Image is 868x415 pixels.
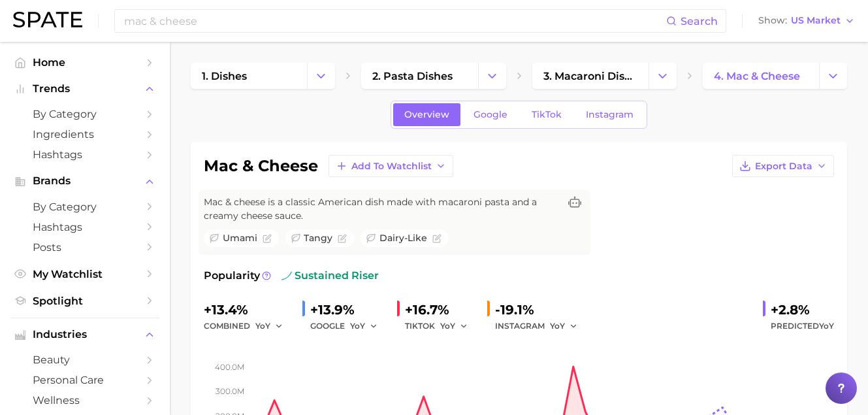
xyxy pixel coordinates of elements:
img: sustained riser [281,271,292,281]
span: YoY [819,321,834,331]
span: Search [681,15,718,27]
img: SPATE [13,12,82,27]
button: Flag as miscategorized or irrelevant [263,234,272,243]
span: Hashtags [33,221,137,233]
span: tangy [304,231,332,245]
span: My Watchlist [33,268,137,280]
div: +13.4% [204,299,292,320]
button: ShowUS Market [755,12,858,29]
a: personal care [10,370,159,390]
span: Industries [33,329,137,340]
button: YoY [550,318,578,334]
a: Home [10,52,159,73]
div: +16.7% [405,299,477,320]
span: sustained riser [281,268,379,284]
a: 4. mac & cheese [703,63,819,89]
span: Hashtags [33,148,137,161]
button: Export Data [732,155,834,177]
span: YoY [440,320,455,331]
a: Hashtags [10,217,159,237]
a: My Watchlist [10,264,159,284]
button: Add to Watchlist [329,155,453,177]
div: INSTAGRAM [495,318,587,334]
a: 3. macaroni dishes [532,63,649,89]
button: Brands [10,171,159,191]
a: 1. dishes [191,63,307,89]
button: YoY [255,318,283,334]
button: Flag as miscategorized or irrelevant [338,234,347,243]
span: 1. dishes [202,70,247,82]
span: Popularity [204,268,260,284]
a: beauty [10,350,159,370]
span: 4. mac & cheese [714,70,800,82]
button: Change Category [819,63,847,89]
span: beauty [33,354,137,366]
a: 2. pasta dishes [361,63,477,89]
span: Instagram [586,109,634,120]
a: by Category [10,197,159,217]
a: Posts [10,237,159,257]
button: Industries [10,325,159,344]
div: +13.9% [310,299,387,320]
button: Change Category [478,63,506,89]
h1: mac & cheese [204,158,318,174]
input: Search here for a brand, industry, or ingredient [123,10,666,32]
button: Flag as miscategorized or irrelevant [432,234,442,243]
span: Home [33,56,137,69]
span: personal care [33,374,137,386]
span: 2. pasta dishes [372,70,453,82]
span: by Category [33,108,137,120]
span: Overview [404,109,449,120]
span: Spotlight [33,295,137,307]
span: US Market [791,17,841,24]
span: YoY [255,320,270,331]
span: umami [223,231,257,245]
span: by Category [33,201,137,213]
button: YoY [350,318,378,334]
span: wellness [33,394,137,407]
a: by Category [10,104,159,124]
span: Ingredients [33,128,137,141]
span: YoY [350,320,365,331]
a: Instagram [575,103,645,126]
a: Google [462,103,519,126]
button: Change Category [307,63,335,89]
span: Trends [33,83,137,95]
a: TikTok [521,103,573,126]
button: Trends [10,79,159,99]
a: wellness [10,390,159,410]
span: Google [474,109,507,120]
span: Mac & cheese is a classic American dish made with macaroni pasta and a creamy cheese sauce. [204,195,559,223]
span: Export Data [755,161,812,172]
span: Show [758,17,787,24]
span: Add to Watchlist [351,161,432,172]
div: +2.8% [771,299,834,320]
span: dairy-like [379,231,427,245]
div: TIKTOK [405,318,477,334]
span: YoY [550,320,565,331]
a: Overview [393,103,460,126]
span: TikTok [532,109,562,120]
span: Brands [33,175,137,187]
span: 3. macaroni dishes [543,70,637,82]
a: Spotlight [10,291,159,311]
div: GOOGLE [310,318,387,334]
button: YoY [440,318,468,334]
button: Change Category [649,63,677,89]
a: Hashtags [10,144,159,165]
div: -19.1% [495,299,587,320]
span: Posts [33,241,137,254]
span: Predicted [771,318,834,334]
a: Ingredients [10,124,159,144]
div: combined [204,318,292,334]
